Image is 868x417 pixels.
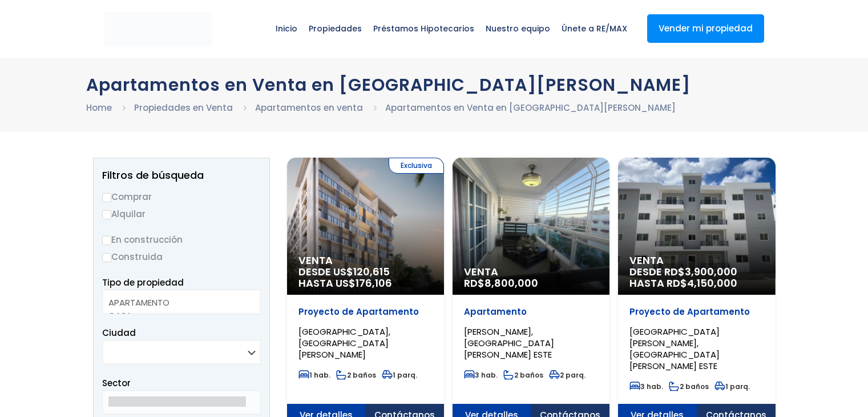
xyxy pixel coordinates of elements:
span: 1 hab. [298,370,330,380]
span: 3 hab. [629,382,663,391]
h1: Apartamentos en Venta en [GEOGRAPHIC_DATA][PERSON_NAME] [86,75,782,95]
p: Apartamento [464,306,598,318]
span: 3,900,000 [685,264,737,279]
span: [GEOGRAPHIC_DATA], [GEOGRAPHIC_DATA][PERSON_NAME] [298,326,390,360]
span: 8,800,000 [485,276,538,290]
span: HASTA RD$ [629,278,764,289]
input: Construida [102,253,111,262]
a: Vender mi propiedad [647,14,764,43]
p: Proyecto de Apartamento [298,306,433,318]
label: Construida [102,250,261,264]
option: CASA [108,309,246,322]
span: RD$ [464,276,538,290]
span: 3 hab. [464,370,498,380]
span: Exclusiva [389,158,444,174]
span: Ciudad [102,327,136,339]
span: 1 parq. [382,370,417,380]
span: 2 parq. [549,370,586,380]
h2: Filtros de búsqueda [102,170,261,181]
img: remax-metropolitana-logo [104,12,212,46]
span: Venta [464,266,598,278]
span: 176,106 [356,276,392,290]
span: Tipo de propiedad [102,276,184,288]
input: Alquilar [102,210,111,219]
span: [GEOGRAPHIC_DATA][PERSON_NAME], [GEOGRAPHIC_DATA][PERSON_NAME] ESTE [629,326,720,372]
label: Alquilar [102,207,261,221]
span: 1 parq. [714,382,750,391]
a: Apartamentos en venta [255,102,363,114]
a: Propiedades en Venta [134,102,233,114]
label: Comprar [102,190,261,204]
span: Nuestro equipo [480,11,556,46]
input: En construcción [102,236,111,245]
p: Proyecto de Apartamento [629,306,764,318]
span: 2 baños [503,370,543,380]
a: Apartamentos en Venta en [GEOGRAPHIC_DATA][PERSON_NAME] [385,102,676,114]
span: 4,150,000 [687,276,737,290]
span: Venta [629,255,764,266]
span: DESDE RD$ [629,266,764,289]
span: Venta [298,255,433,266]
option: APARTAMENTO [108,296,246,309]
span: Préstamos Hipotecarios [368,11,480,46]
label: En construcción [102,232,261,247]
span: Propiedades [303,11,368,46]
span: 2 baños [669,382,709,391]
span: HASTA US$ [298,278,433,289]
span: Sector [102,377,131,389]
span: Inicio [270,11,303,46]
input: Comprar [102,193,111,202]
span: 2 baños [336,370,376,380]
span: [PERSON_NAME], [GEOGRAPHIC_DATA][PERSON_NAME] ESTE [464,326,554,360]
span: 120,615 [353,264,390,279]
a: Home [86,102,112,114]
span: Únete a RE/MAX [556,11,633,46]
span: DESDE US$ [298,266,433,289]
